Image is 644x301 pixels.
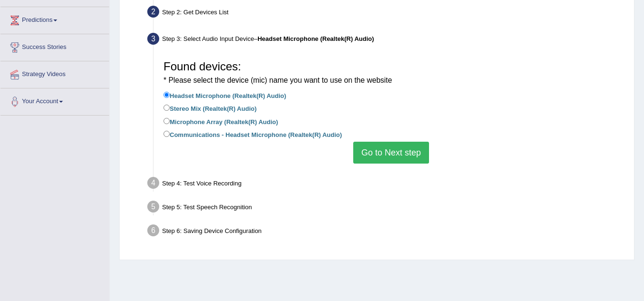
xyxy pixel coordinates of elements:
button: Go to Next step [353,142,429,164]
a: Your Account [0,88,109,112]
input: Stereo Mix (Realtek(R) Audio) [164,105,170,111]
a: Strategy Videos [0,61,109,85]
div: Step 4: Test Voice Recording [143,174,630,195]
div: Step 2: Get Devices List [143,3,630,24]
label: Microphone Array (Realtek(R) Audio) [164,116,278,126]
label: Headset Microphone (Realtek(R) Audio) [164,90,286,100]
a: Predictions [0,7,109,31]
input: Communications - Headset Microphone (Realtek(R) Audio) [164,131,170,137]
label: Stereo Mix (Realtek(R) Audio) [164,103,256,113]
b: Headset Microphone (Realtek(R) Audio) [257,35,374,42]
div: Step 3: Select Audio Input Device [143,30,630,51]
label: Communications - Headset Microphone (Realtek(R) Audio) [164,129,342,139]
small: * Please select the device (mic) name you want to use on the website [164,76,392,84]
span: – [254,35,374,42]
h3: Found devices: [164,60,619,86]
div: Step 6: Saving Device Configuration [143,222,630,243]
input: Microphone Array (Realtek(R) Audio) [164,118,170,124]
div: Step 5: Test Speech Recognition [143,198,630,219]
input: Headset Microphone (Realtek(R) Audio) [164,92,170,98]
a: Success Stories [0,34,109,58]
